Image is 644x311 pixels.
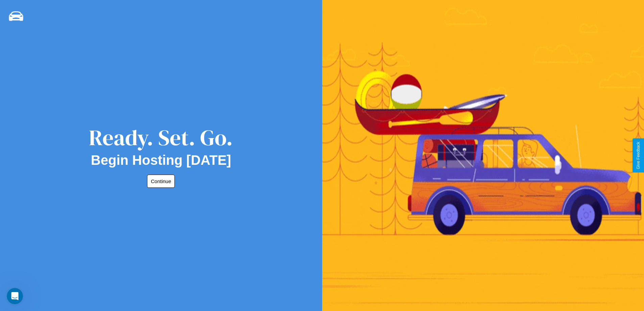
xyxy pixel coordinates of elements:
[636,142,641,169] div: Give Feedback
[91,153,231,168] h2: Begin Hosting [DATE]
[7,288,23,304] iframe: Intercom live chat
[147,175,175,188] button: Continue
[89,123,233,153] div: Ready. Set. Go.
